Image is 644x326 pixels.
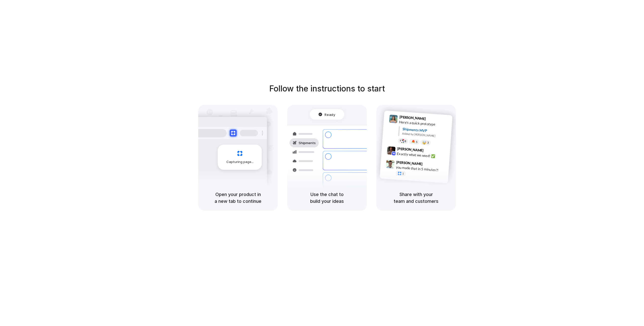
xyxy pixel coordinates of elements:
span: Capturing page [226,159,254,165]
span: [PERSON_NAME] [396,159,423,167]
div: you made that in 5 minutes?! [396,165,446,173]
h5: Open your product in a new tab to continue [204,191,272,205]
span: 5 [416,141,418,143]
span: 9:47 AM [424,162,434,168]
div: Added by [PERSON_NAME] [402,132,448,139]
span: Shipments [299,141,316,146]
h5: Share with your team and customers [382,191,450,205]
div: Shipments MVP [402,126,449,135]
span: [PERSON_NAME] [399,114,426,121]
span: 8 [405,140,406,143]
span: 1 [402,172,404,175]
div: 🤯 [422,141,427,144]
span: [PERSON_NAME] [397,146,424,153]
span: Ready [325,112,335,117]
h5: Use the chat to build your ideas [293,191,361,205]
span: 9:41 AM [427,117,438,123]
h1: Follow the instructions to start [269,83,385,95]
div: Exactly what we need! ✅ [397,151,447,160]
span: 9:42 AM [425,148,435,154]
div: Here's a quick prototype [399,119,449,128]
span: 3 [427,141,429,144]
